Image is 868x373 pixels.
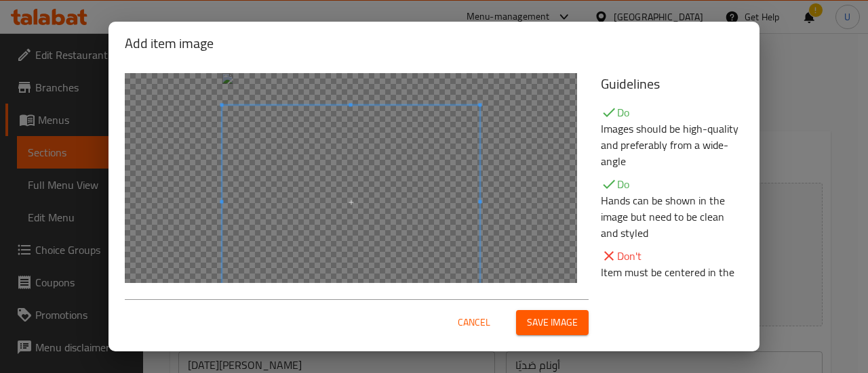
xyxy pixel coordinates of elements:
p: Do [601,176,743,192]
h5: Guidelines [601,73,743,95]
button: Cancel [452,310,496,335]
p: Images should be high-quality and preferably from a wide-angle [601,120,743,169]
p: Do [601,104,743,120]
span: Cancel [458,314,490,331]
h2: Add item image [125,32,743,54]
span: Save image [527,314,578,331]
button: Save image [516,310,589,335]
p: Don't [601,248,743,264]
p: Item must be centered in the image [601,264,743,297]
p: Hands can be shown in the image but need to be clean and styled [601,192,743,241]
